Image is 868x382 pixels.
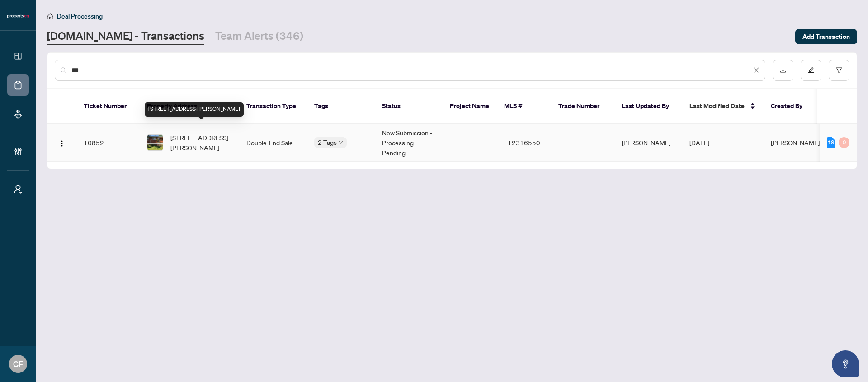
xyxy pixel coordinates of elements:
[7,14,29,19] img: logo
[551,124,614,162] td: -
[795,29,857,44] button: Add Transaction
[318,137,337,148] span: 2 Tags
[239,89,307,124] th: Transaction Type
[504,138,540,147] span: E12316550
[839,137,849,148] div: 0
[140,89,239,124] th: Property Address
[764,89,818,124] th: Created By
[76,124,140,162] td: 10852
[14,185,23,194] span: user-switch
[443,89,497,124] th: Project Name
[829,60,849,81] button: filter
[55,135,69,150] button: Logo
[780,67,786,73] span: download
[802,29,850,44] span: Add Transaction
[58,140,66,147] img: Logo
[689,138,709,147] span: [DATE]
[47,29,204,45] a: [DOMAIN_NAME] - Transactions
[827,137,835,148] div: 18
[614,124,682,162] td: [PERSON_NAME]
[170,133,232,153] span: [STREET_ADDRESS][PERSON_NAME]
[215,29,303,45] a: Team Alerts (346)
[689,101,745,111] span: Last Modified Date
[753,67,759,73] span: close
[443,124,497,162] td: -
[145,102,244,117] div: [STREET_ADDRESS][PERSON_NAME]
[57,12,103,20] span: Deal Processing
[551,89,614,124] th: Trade Number
[773,60,793,81] button: download
[13,358,23,370] span: CF
[771,138,820,147] span: [PERSON_NAME]
[836,67,842,73] span: filter
[147,135,163,150] img: thumbnail-img
[375,124,443,162] td: New Submission - Processing Pending
[375,89,443,124] th: Status
[497,89,551,124] th: MLS #
[682,89,764,124] th: Last Modified Date
[307,89,375,124] th: Tags
[808,67,814,73] span: edit
[614,89,682,124] th: Last Updated By
[76,89,140,124] th: Ticket Number
[801,60,821,81] button: edit
[339,140,343,145] span: down
[47,13,53,19] span: home
[239,124,307,162] td: Double-End Sale
[832,350,859,377] button: Open asap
